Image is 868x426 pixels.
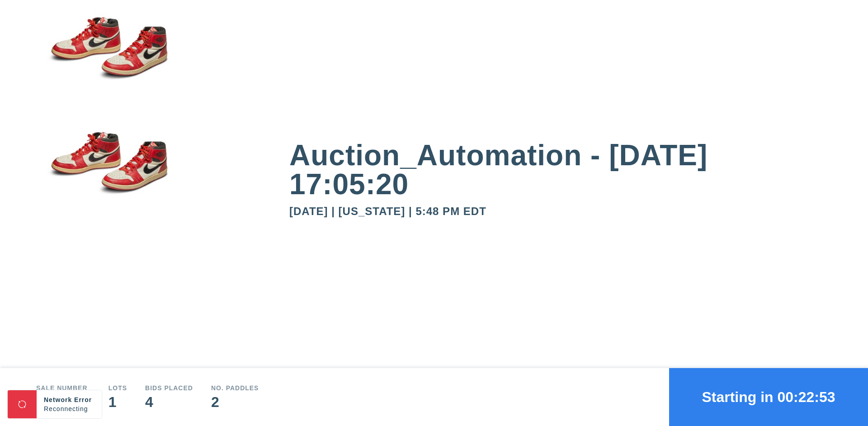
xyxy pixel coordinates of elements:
div: No. Paddles [211,385,259,391]
div: Network Error [44,395,94,404]
div: Auction_Automation - [DATE] 17:05:20 [289,141,832,199]
div: 4 [145,395,193,409]
div: Reconnecting [44,404,94,413]
button: Starting in 00:22:53 [669,368,868,426]
div: 1 [108,395,127,409]
div: [DATE] | [US_STATE] | 5:48 PM EDT [289,206,832,217]
div: 2 [211,395,259,409]
div: Lots [108,385,127,391]
div: Sale number [36,385,90,391]
div: Bids Placed [145,385,193,391]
